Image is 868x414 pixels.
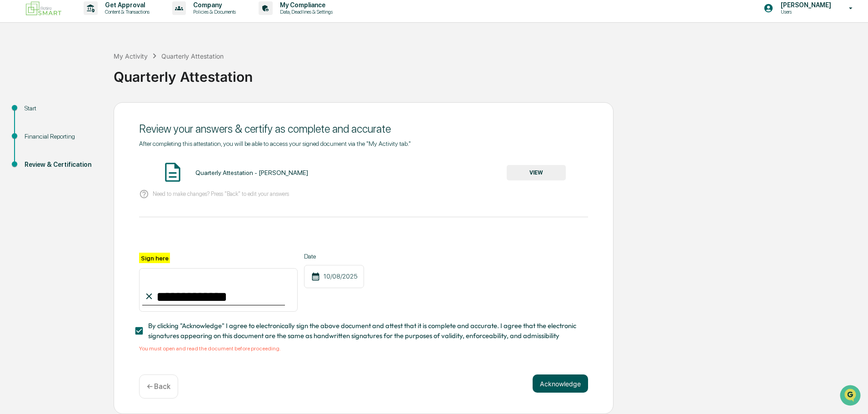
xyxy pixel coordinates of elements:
span: Preclearance [18,115,59,124]
div: Review & Certification [25,160,99,170]
p: How can we help? [9,19,165,34]
p: ← Back [147,382,170,391]
div: Quarterly Attestation [114,61,863,85]
img: Document Icon [161,161,184,184]
button: Start new chat [155,72,165,83]
div: Financial Reporting [25,132,99,141]
a: 🔎Data Lookup [5,128,61,145]
p: Need to make changes? Press "Back" to edit your answers [153,190,289,197]
span: By clicking "Acknowledge" I agree to electronically sign the above document and attest that it is... [148,321,581,341]
p: Data, Deadlines & Settings [273,9,337,15]
p: Company [186,1,240,9]
div: 🖐️ [9,115,16,123]
button: VIEW [507,165,566,180]
span: Pylon [90,154,110,161]
img: 1746055101610-c473b297-6a78-478c-a979-82029cc54cd1 [9,70,25,86]
div: Review your answers & certify as complete and accurate [139,122,588,135]
p: Policies & Documents [186,9,240,15]
p: Get Approval [98,1,154,9]
p: Content & Transactions [98,9,154,15]
iframe: Open customer support [839,384,863,409]
p: Users [773,9,836,15]
div: My Activity [114,52,148,60]
div: We're available if you need us! [31,79,115,86]
label: Sign here [139,253,170,263]
a: 🖐️Preclearance [5,111,62,127]
div: Quarterly Attestation - [PERSON_NAME] [195,169,308,176]
div: 🗄️ [66,115,73,123]
div: You must open and read the document before proceeding. [139,345,588,352]
p: My Compliance [273,1,337,9]
p: [PERSON_NAME] [773,1,836,9]
span: Attestations [75,115,113,124]
div: 10/08/2025 [304,265,364,288]
label: Date [304,253,364,260]
button: Acknowledge [533,374,588,393]
div: Start [25,104,99,113]
div: Start new chat [31,70,149,79]
span: Data Lookup [18,132,57,141]
div: 🔎 [9,133,16,140]
a: 🗄️Attestations [62,111,116,127]
a: Powered byPylon [64,154,110,161]
span: After completing this attestation, you will be able to access your signed document via the "My Ac... [139,140,411,147]
div: Quarterly Attestation [161,52,224,60]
